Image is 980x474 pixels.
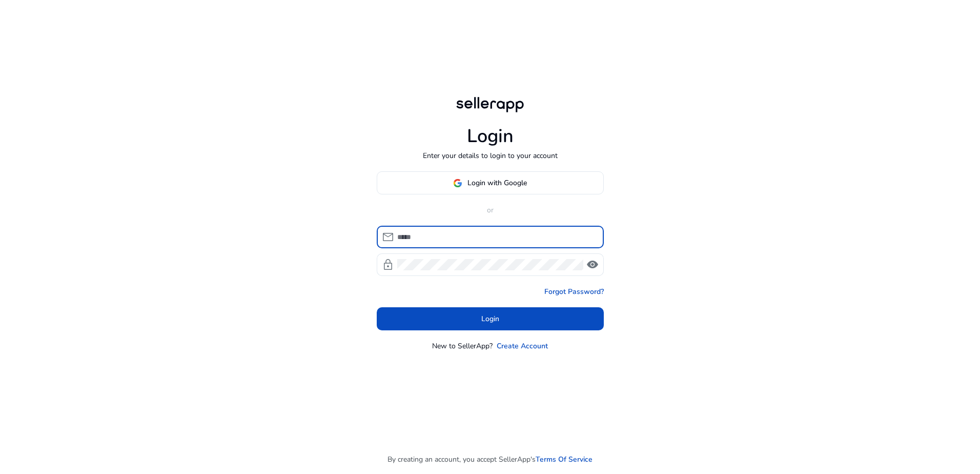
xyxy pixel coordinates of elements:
a: Terms Of Service [536,454,593,465]
p: or [377,205,604,215]
span: visibility [586,259,599,271]
h1: Login [467,125,514,147]
p: Enter your details to login to your account [423,150,558,161]
span: mail [382,231,394,243]
a: Forgot Password? [544,286,604,297]
button: Login with Google [377,171,604,194]
p: New to SellerApp? [432,341,493,351]
span: lock [382,259,394,271]
span: Login with Google [467,177,527,188]
button: Login [377,307,604,330]
img: google-logo.svg [453,179,462,188]
a: Create Account [497,341,548,351]
span: Login [481,313,499,324]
